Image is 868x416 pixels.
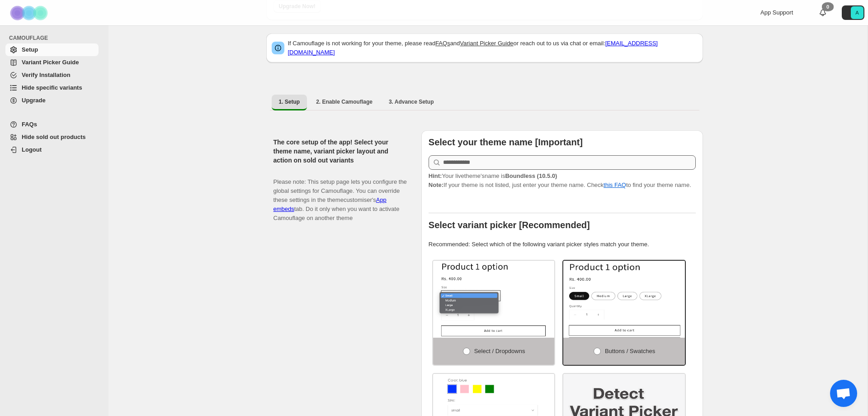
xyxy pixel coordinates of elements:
span: Your live theme's name is [429,172,557,179]
img: Buttons / Swatches [563,261,685,338]
a: Verify Installation [5,69,99,81]
a: Hide sold out products [5,131,99,143]
b: Select your theme name [Important] [429,137,583,147]
a: 0 [818,8,827,17]
strong: Note: [429,182,443,188]
a: Hide specific variants [5,81,99,94]
a: Logout [5,143,99,156]
div: Open chat [830,380,857,407]
p: If your theme is not listed, just enter your theme name. Check to find your theme name. [429,172,696,190]
span: Variant Picker Guide [22,59,79,66]
a: FAQs [5,118,99,131]
span: Upgrade [22,97,46,104]
img: Camouflage [7,0,52,25]
span: Hide sold out products [22,134,86,140]
b: Select variant picker [Recommended] [429,220,590,230]
span: FAQs [22,121,37,128]
span: 2. Enable Camouflage [316,98,373,105]
a: Upgrade [5,94,99,107]
a: this FAQ [604,182,626,188]
span: Logout [22,146,42,153]
div: 0 [822,2,834,11]
span: Verify Installation [22,72,71,78]
a: Variant Picker Guide [460,40,513,47]
a: Variant Picker Guide [5,56,99,69]
span: Setup [22,46,38,53]
span: CAMOUFLAGE [9,34,102,42]
img: Select / Dropdowns [433,261,555,338]
span: Avatar with initials A [851,6,863,19]
span: 1. Setup [279,98,300,105]
button: Avatar with initials A [842,5,864,20]
h2: The core setup of the app! Select your theme name, variant picker layout and action on sold out v... [274,138,407,165]
text: A [855,10,859,15]
p: If Camouflage is not working for your theme, please read and or reach out to us via chat or email: [288,39,698,57]
p: Please note: This setup page lets you configure the global settings for Camouflage. You can overr... [274,168,407,223]
span: Select / Dropdowns [474,348,525,354]
span: App Support [760,9,793,16]
span: Hide specific variants [22,84,82,91]
strong: Boundless (10.5.0) [505,172,557,179]
strong: Hint: [429,172,442,179]
span: Buttons / Swatches [605,348,655,354]
a: Setup [5,43,99,56]
p: Recommended: Select which of the following variant picker styles match your theme. [429,240,696,249]
span: 3. Advance Setup [389,98,434,105]
a: FAQs [435,40,450,47]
